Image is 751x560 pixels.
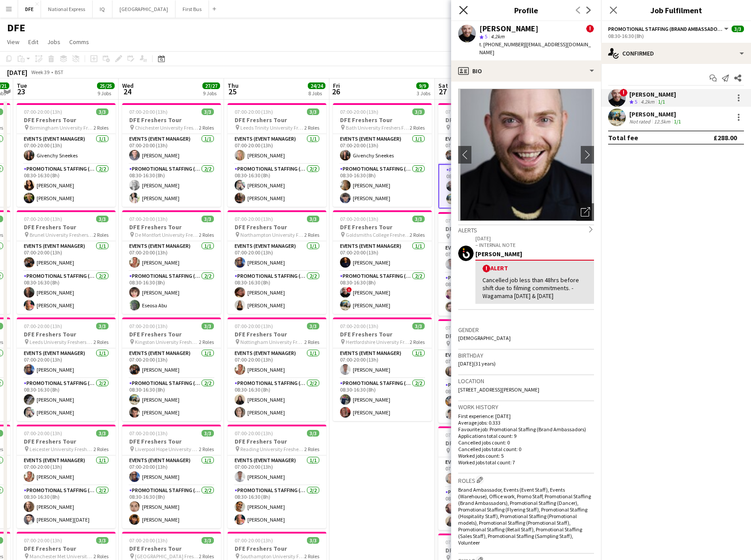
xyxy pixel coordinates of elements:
div: [PERSON_NAME] [475,250,594,258]
div: 8 Jobs [308,90,325,97]
span: 5 [635,98,637,105]
app-card-role: Events (Event Manager)1/107:00-20:00 (13h)[PERSON_NAME] [438,134,537,164]
div: 08:30-16:30 (8h) [608,33,744,39]
span: 07:00-20:00 (13h) [24,216,62,222]
span: 3/3 [202,537,214,544]
app-card-role: Promotional Staffing (Brand Ambassadors)2/208:30-16:30 (8h)[PERSON_NAME][PERSON_NAME] [228,485,326,528]
span: 07:00-20:00 (13h) [235,108,273,115]
span: Manchester Met University Freshers Fair [30,553,93,560]
span: 07:00-20:00 (13h) [235,537,273,544]
app-job-card: 07:00-20:00 (13h)3/3DFE Freshers Tour Liverpool Hope University Freshers Fair2 RolesEvents (Event... [122,425,221,528]
span: 3/3 [202,216,214,222]
span: 3/3 [202,430,214,437]
a: Jobs [44,36,64,48]
h3: DFE Freshers Tour [122,437,221,445]
span: Chichester University Freshers Fair [135,124,199,131]
span: 3/3 [96,216,108,222]
div: 07:00-20:00 (13h)3/3DFE Freshers Tour Reading University Freshers Fair2 RolesEvents (Event Manage... [228,425,326,528]
p: Cancelled jobs count: 0 [458,439,594,446]
span: Thu [228,82,239,90]
h3: DFE Freshers Tour [228,223,326,231]
app-card-role: Events (Event Manager)1/107:00-20:00 (13h)[PERSON_NAME] [122,241,221,271]
app-job-card: 07:00-20:00 (13h)3/3DFE Freshers Tour Goldsmiths College Freshers Fair2 RolesEvents (Event Manage... [333,210,432,314]
app-card-role: Events (Event Manager)1/107:00-20:00 (13h)[PERSON_NAME] [122,455,221,485]
span: 07:00-20:00 (13h) [445,539,484,545]
span: Leicester University Freshers Fair [30,446,93,452]
span: 3/3 [307,537,319,544]
span: Week 39 [29,69,51,75]
h3: DFE Freshers Tour [122,330,221,338]
span: Leeds Trinity University Freshers Fair [240,124,304,131]
span: De Montfort University Freshers Fair [135,231,199,238]
span: 07:00-20:00 (13h) [129,323,168,329]
span: 4.2km [489,33,506,40]
app-card-role: Events (Event Manager)1/107:00-20:00 (13h)[PERSON_NAME] [17,348,116,378]
div: Bio [451,60,601,82]
p: [DATE] [475,235,594,242]
app-job-card: 07:00-20:00 (13h)3/3DFE Freshers Tour Leeds Trinity University Freshers Fair2 RolesEvents (Event ... [228,103,326,207]
app-job-card: 07:00-20:00 (13h)3/3DFE Freshers Tour Kingston University Freshers Fair2 RolesEvents (Event Manag... [122,317,221,421]
button: National Express [41,0,93,18]
app-card-role: Promotional Staffing (Brand Ambassadors)2/208:30-16:30 (8h)[PERSON_NAME][PERSON_NAME] [17,378,116,421]
app-card-role: Events (Event Manager)1/107:00-20:00 (13h)[PERSON_NAME] [122,134,221,164]
app-job-card: 07:00-20:00 (13h)3/3DFE Freshers Tour Bristol University Freshers Fair2 RolesEvents (Event Manage... [438,319,537,423]
span: 07:00-20:00 (13h) [445,432,484,438]
span: ! [347,287,352,292]
div: £288.00 [714,133,737,142]
app-job-card: 07:00-20:00 (13h)3/3DFE Freshers Tour Brunel University Freshers Fair2 RolesEvents (Event Manager... [17,210,116,314]
div: 9 Jobs [203,90,220,97]
h3: Profile [451,4,601,16]
app-card-role: Events (Event Manager)1/107:00-20:00 (13h)[PERSON_NAME] [17,455,116,485]
h3: DFE Freshers Tour [438,116,537,124]
h3: DFE Freshers Tour [438,546,537,554]
h3: DFE Freshers Tour [17,545,116,553]
span: 3/3 [307,323,319,329]
span: 2 Roles [93,553,108,560]
span: 07:00-20:00 (13h) [445,217,484,224]
h3: Gender [458,326,594,334]
div: Alert [482,264,587,273]
app-job-card: 07:00-20:00 (13h)3/3DFE Freshers Tour Birmingham University Freshers Fair2 RolesEvents (Event Man... [17,103,116,207]
app-card-role: Events (Event Manager)1/107:00-20:00 (13h)[PERSON_NAME] [17,241,116,271]
button: First Bus [176,0,209,18]
span: 2 Roles [304,339,319,345]
span: 07:00-20:00 (13h) [340,108,378,115]
span: t. [PHONE_NUMBER] [479,41,525,48]
span: 2 Roles [93,124,108,131]
span: 3/3 [307,430,319,437]
span: Liverpool Hope University Freshers Fair [135,446,199,452]
span: 3/3 [307,108,319,115]
app-job-card: 07:00-20:00 (13h)3/3DFE Freshers Tour Hertfordshire University Freshers Fair2 RolesEvents (Event ... [333,317,432,421]
app-card-role: Promotional Staffing (Brand Ambassadors)2/208:30-16:30 (8h)[PERSON_NAME][PERSON_NAME] [17,271,116,314]
span: 2 Roles [410,231,425,238]
div: 4.2km [639,98,656,106]
span: 3/3 [412,216,425,222]
span: 2 Roles [199,553,214,560]
span: 5 [485,33,487,40]
span: 07:00-20:00 (13h) [340,216,378,222]
app-card-role: Promotional Staffing (Brand Ambassadors)2/208:30-16:30 (8h)[PERSON_NAME][PERSON_NAME] [122,485,221,528]
span: 07:00-20:00 (13h) [340,323,378,329]
span: [DATE] (31 years) [458,360,496,367]
h3: Location [458,377,594,385]
span: 07:00-20:00 (13h) [129,108,168,115]
app-job-card: 07:00-20:00 (13h)3/3DFE Freshers Tour [GEOGRAPHIC_DATA] Freshers Fair2 RolesEvents (Event Manager... [438,426,537,530]
button: [GEOGRAPHIC_DATA] [112,0,176,18]
div: Not rated [629,118,652,125]
span: 2 Roles [304,231,319,238]
app-card-role: Events (Event Manager)1/107:00-20:00 (13h)[PERSON_NAME] [228,134,326,164]
div: Total fee [608,133,638,142]
div: [PERSON_NAME] [629,90,676,98]
app-card-role: Promotional Staffing (Brand Ambassadors)2/208:30-16:30 (8h)[PERSON_NAME][PERSON_NAME] [228,378,326,421]
app-card-role: Promotional Staffing (Brand Ambassadors)2/208:30-16:30 (8h)[PERSON_NAME]Eseosa Abu [122,271,221,314]
div: 07:00-20:00 (13h)3/3DFE Freshers Tour Leeds University Freshers Fair2 RolesEvents (Event Manager)... [17,317,116,421]
h3: Birthday [458,351,594,359]
div: Confirmed [601,43,751,64]
p: Worked jobs count: 5 [458,452,594,459]
h3: Roles [458,475,594,485]
app-job-card: 07:00-20:00 (13h)3/3DFE Freshers Tour Arts, [GEOGRAPHIC_DATA] Freshers Fair2 RolesEvents (Event M... [438,103,537,209]
span: 9/9 [416,82,429,89]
